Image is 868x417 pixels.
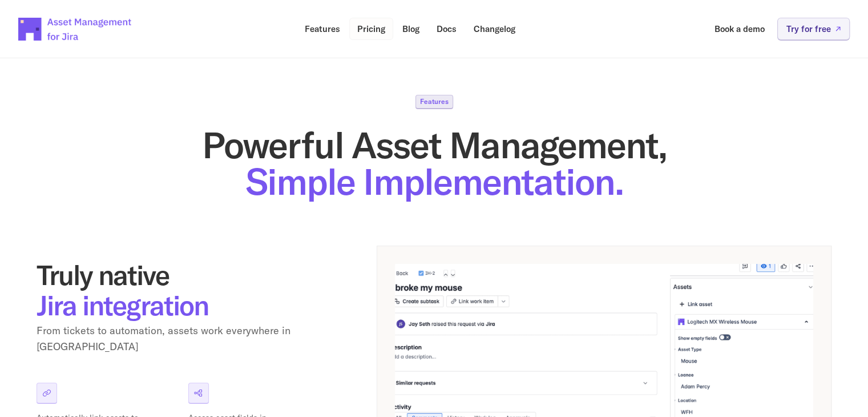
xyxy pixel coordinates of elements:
[420,98,449,105] p: Features
[305,25,340,33] p: Features
[357,25,385,33] p: Pricing
[437,25,457,33] p: Docs
[714,25,765,33] p: Book a demo
[466,18,523,40] a: Changelog
[37,323,322,356] p: From tickets to automation, assets work everywhere in [GEOGRAPHIC_DATA]
[394,18,427,40] a: Blog
[37,260,322,320] h2: Truly native
[349,18,393,40] a: Pricing
[786,25,831,33] p: Try for free
[474,25,515,33] p: Changelog
[245,158,623,205] span: Simple Implementation.
[706,18,773,40] a: Book a demo
[297,18,348,40] a: Features
[37,127,831,200] h1: Powerful Asset Management,
[37,288,208,322] span: Jira integration
[777,18,850,40] a: Try for free
[402,25,419,33] p: Blog
[429,18,465,40] a: Docs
